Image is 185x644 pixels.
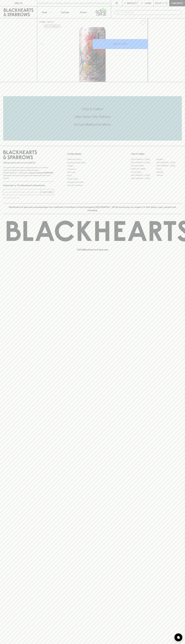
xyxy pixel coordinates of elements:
a: [GEOGRAPHIC_DATA] [156,164,182,167]
p: Checkout [171,2,183,5]
a: [GEOGRAPHIC_DATA] [131,174,156,177]
p: Blackhearts & Sparrows acknowledges the traditional Custodians of land throughout [GEOGRAPHIC_DAT... [5,206,180,212]
p: SUBSCRIBE [42,191,53,194]
p: We will never spam you [3,197,54,199]
a: Stores [74,6,93,18]
h5: Uber Same-Day Delivery [3,114,182,119]
p: 0 [166,2,167,4]
h5: Click & Collect [3,107,182,111]
a: [GEOGRAPHIC_DATA] [131,158,156,161]
p: Wishlist [127,2,137,5]
p: OUR STORES [131,152,182,156]
a: FAQ's [67,174,118,177]
button: Shop [37,6,56,18]
p: Login [145,2,151,5]
button: ADD TO CART [93,39,148,49]
a: Gift Cards [67,171,118,174]
a: Fitzroy [156,167,182,170]
p: Tastings [61,11,69,14]
img: bubble-icon [177,636,180,639]
button: Add to wishlist [139,19,147,26]
div: Call to action block [3,96,182,141]
a: HOME [39,21,45,23]
p: OTHER AREAS [67,152,118,156]
a: Business & Bulk Gifting [67,161,118,164]
a: Privacy Policy [67,177,118,180]
img: 77857.png [37,27,148,82]
strong: Liquor License #32064953 [29,172,53,174]
a: [GEOGRAPHIC_DATA] [131,161,156,164]
input: e.g. jane@blackheartsandsparrows.com.au [5,190,40,194]
a: Contact Us [67,167,118,171]
button: Add to wishlist [44,25,61,28]
p: Shop [42,11,47,14]
a: Brunswick West [131,164,156,167]
a: [GEOGRAPHIC_DATA] [131,177,156,180]
input: Try "Pinot noir" [121,10,180,15]
a: SHOP [47,21,53,23]
a: Geelong [156,170,182,174]
a: Bottle Drop FAQ's [67,158,118,161]
p: ADD TO CART [113,42,127,46]
p: Stores [80,11,87,14]
p: Subscribe to The Blackhearts Newsletter [3,184,54,187]
a: Shipping Information [67,180,118,184]
p: It is against the law to sell or supply alcohol to, or to obtain alcohol on behalf of a person un... [3,166,54,179]
a: Careers [67,164,118,167]
a: Braddon [156,158,182,161]
p: Sibling owned and run since [DATE] [3,161,54,164]
a: Tastings [56,6,74,18]
p: $0.00 [155,2,162,5]
a: Fitzroy North [131,170,156,174]
button: SUBSCRIBE [41,189,54,195]
a: Prahran [156,174,182,177]
h5: Across Melbourne Metro [3,122,182,127]
p: FIND US [14,2,23,5]
a: [GEOGRAPHIC_DATA] [156,161,182,164]
a: [PERSON_NAME] [131,167,156,170]
a: Terms & Conditions [67,184,118,187]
